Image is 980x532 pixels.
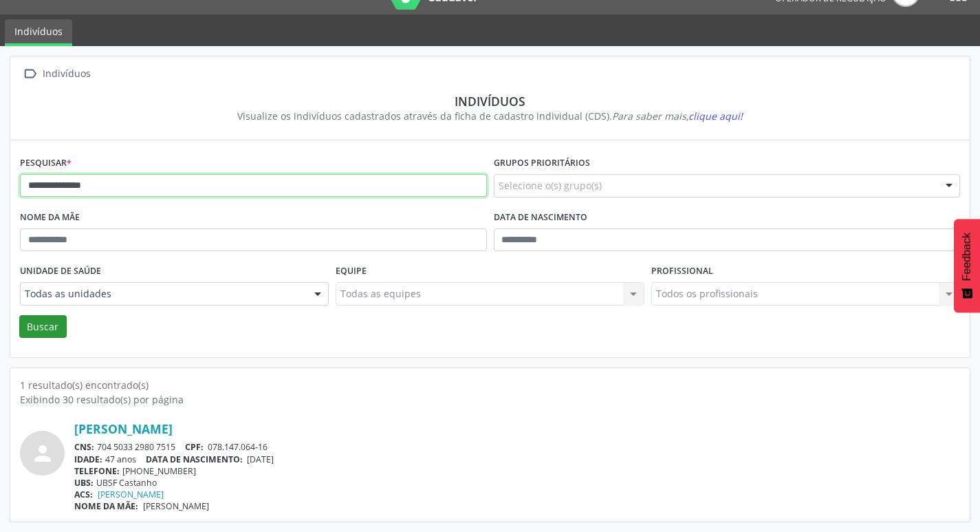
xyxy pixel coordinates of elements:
[185,441,204,453] span: CPF:
[25,287,301,301] span: Todas as unidades
[74,500,138,512] span: NOME DA MÃE:
[30,109,950,123] div: Visualize os indivíduos cadastrados através da ficha de cadastro individual (CDS).
[74,477,960,489] div: UBSF Castanho
[20,378,960,392] div: 1 resultado(s) encontrado(s)
[143,500,209,512] span: [PERSON_NAME]
[146,454,243,465] span: DATA DE NASCIMENTO:
[961,233,973,281] span: Feedback
[688,109,743,123] span: clique aqui!
[74,489,93,500] span: ACS:
[20,207,80,228] label: Nome da mãe
[30,441,55,466] i: person
[98,489,164,500] a: [PERSON_NAME]
[208,441,268,453] span: 078.147.064-16
[20,64,93,84] a:  Indivíduos
[499,178,602,193] span: Selecione o(s) grupo(s)
[74,441,94,453] span: CNS:
[74,465,960,477] div: [PHONE_NUMBER]
[336,261,367,282] label: Equipe
[5,19,72,46] a: Indivíduos
[74,465,120,477] span: TELEFONE:
[494,207,587,228] label: Data de nascimento
[74,477,94,489] span: UBS:
[40,64,93,84] div: Indivíduos
[494,153,590,174] label: Grupos prioritários
[20,153,72,174] label: Pesquisar
[612,109,743,123] i: Para saber mais,
[20,392,960,407] div: Exibindo 30 resultado(s) por página
[74,421,173,436] a: [PERSON_NAME]
[74,454,102,465] span: IDADE:
[19,315,67,339] button: Buscar
[20,64,40,84] i: 
[247,454,274,465] span: [DATE]
[20,261,101,282] label: Unidade de saúde
[651,261,713,282] label: Profissional
[30,94,950,109] div: Indivíduos
[74,441,960,453] div: 704 5033 2980 7515
[954,219,980,312] button: Feedback - Mostrar pesquisa
[74,454,960,465] div: 47 anos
